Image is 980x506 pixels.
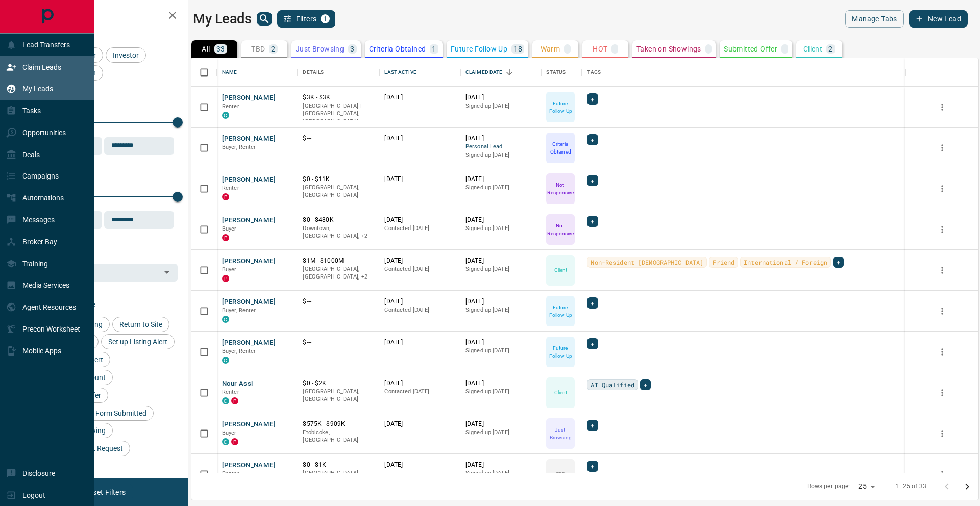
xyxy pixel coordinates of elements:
p: [DATE] [465,461,536,469]
button: [PERSON_NAME] [222,134,276,144]
span: + [591,94,594,104]
p: Signed up [DATE] [465,224,536,233]
span: 1 [322,15,329,22]
p: $0 - $11K [303,175,374,184]
button: Filters1 [277,10,336,28]
button: more [935,426,950,441]
p: Signed up [DATE] [465,184,536,192]
p: [DATE] [465,338,536,347]
p: Signed up [DATE] [465,306,536,314]
p: Warm [541,45,560,53]
span: Buyer, Renter [222,144,256,150]
button: [PERSON_NAME] [222,216,276,225]
button: New Lead [909,10,968,28]
button: more [935,385,950,400]
div: + [833,257,844,268]
div: Last Active [379,58,460,87]
p: [DATE] [465,379,536,388]
p: 3 [350,45,354,53]
div: Tags [582,58,905,87]
p: Client [803,45,822,53]
div: Status [546,58,566,87]
p: Taken on Showings [636,45,701,53]
span: Buyer [222,266,237,273]
p: [GEOGRAPHIC_DATA] | [GEOGRAPHIC_DATA], [GEOGRAPHIC_DATA] [303,102,374,126]
span: AI Qualified [591,380,634,390]
p: Signed up [DATE] [465,151,536,159]
div: condos.ca [222,316,229,323]
button: Manage Tabs [845,10,903,28]
div: property.ca [222,193,229,200]
p: Just Browsing [296,45,344,53]
span: + [591,420,594,431]
h2: Filters [33,10,178,22]
p: Scarborough, Toronto [303,224,374,240]
span: + [591,339,594,349]
p: - [783,45,786,53]
button: Go to next page [957,476,977,497]
div: + [587,297,598,309]
p: [DATE] [465,93,536,102]
span: Renter [222,389,239,395]
span: International / Foreign [744,257,827,267]
button: [PERSON_NAME] [222,175,276,185]
p: Future Follow Up [547,99,574,115]
p: [DATE] [384,216,455,224]
p: Future Follow Up [547,344,574,360]
div: Last Active [384,58,416,87]
p: [DATE] [384,379,455,388]
p: Contacted [DATE] [384,388,455,396]
p: $1M - $1000M [303,257,374,265]
p: [DATE] [384,420,455,428]
span: Friend [713,257,734,267]
p: 1–25 of 33 [895,482,926,491]
p: West End, Toronto [303,265,374,281]
p: Contacted [DATE] [384,224,455,233]
span: + [591,135,594,145]
p: $--- [303,134,374,143]
p: [DATE] [384,134,455,143]
p: All [202,45,210,53]
div: + [587,134,598,145]
button: more [935,140,950,156]
p: $575K - $909K [303,420,374,428]
p: $--- [303,338,374,347]
span: + [837,257,840,267]
p: $3K - $3K [303,93,374,102]
p: TBD [251,45,265,53]
p: [DATE] [384,175,455,184]
p: - [566,45,568,53]
p: Not Responsive [547,222,574,237]
button: Nour Assi [222,379,253,389]
button: more [935,222,950,237]
span: + [591,216,594,226]
p: [DATE] [465,257,536,265]
h1: My Leads [193,11,252,27]
p: [DATE] [465,175,536,184]
p: Signed up [DATE] [465,388,536,396]
p: - [614,45,616,53]
div: condos.ca [222,112,229,119]
p: [DATE] [384,338,455,347]
p: $0 - $480K [303,216,374,224]
div: + [587,216,598,227]
div: + [587,175,598,186]
button: search button [257,12,272,26]
p: Signed up [DATE] [465,102,536,110]
div: Status [541,58,582,87]
p: Criteria Obtained [369,45,426,53]
button: [PERSON_NAME] [222,461,276,470]
button: [PERSON_NAME] [222,420,276,429]
span: Renter [222,470,239,477]
span: Set up Listing Alert [105,338,171,346]
div: Name [217,58,298,87]
span: Buyer, Renter [222,307,256,314]
span: Buyer, Renter [222,348,256,355]
button: more [935,303,950,319]
p: 33 [216,45,225,53]
div: property.ca [222,234,229,241]
p: Just Browsing [547,426,574,441]
span: Buyer [222,225,237,232]
button: more [935,181,950,196]
span: Non-Resident [DEMOGRAPHIC_DATA] [591,257,703,267]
